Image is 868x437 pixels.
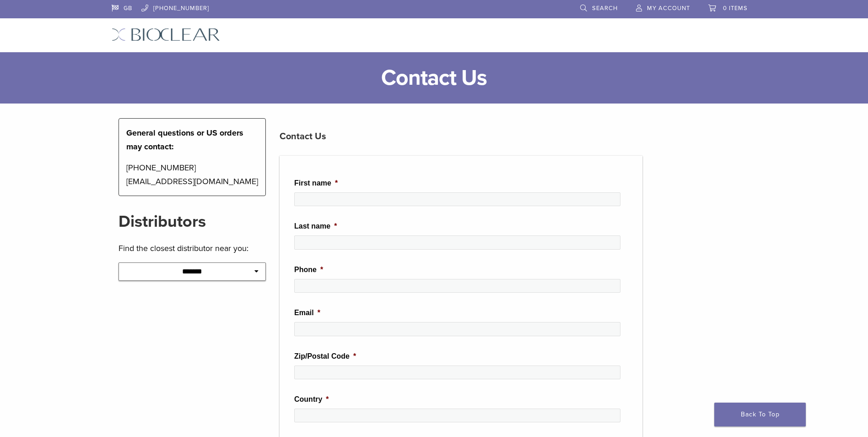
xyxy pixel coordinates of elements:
[723,5,748,12] span: 0 items
[126,128,243,152] strong: General questions or US orders may contact:
[294,352,356,361] label: Zip/Postal Code
[119,241,266,255] p: Find the closest distributor near you:
[592,5,618,12] span: Search
[294,222,337,231] label: Last name
[647,5,690,12] span: My Account
[294,395,329,404] label: Country
[280,126,642,147] h3: Contact Us
[119,211,266,233] h2: Distributors
[714,403,806,426] a: Back To Top
[294,308,320,318] label: Email
[126,161,259,188] p: [PHONE_NUMBER] [EMAIL_ADDRESS][DOMAIN_NAME]
[294,179,338,188] label: First name
[294,265,323,275] label: Phone
[112,28,220,41] img: Bioclear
